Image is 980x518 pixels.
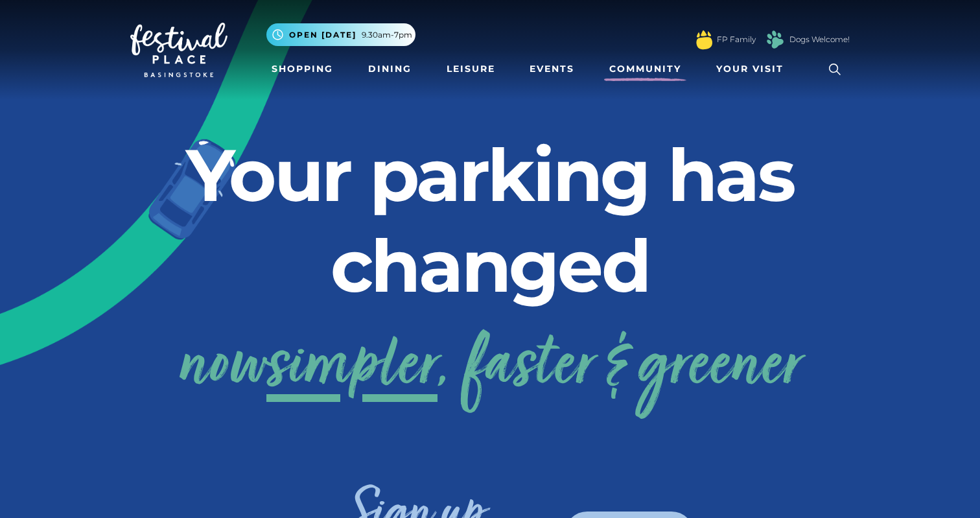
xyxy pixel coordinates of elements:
a: nowsimpler, faster & greener [179,316,801,419]
a: Dining [363,57,417,81]
img: Festival Place Logo [130,23,227,77]
a: Events [524,57,579,81]
span: Open [DATE] [289,29,356,41]
a: Your Visit [711,57,795,81]
span: simpler [266,316,437,419]
a: FP Family [717,34,756,45]
a: Dogs Welcome! [789,34,850,45]
a: Leisure [441,57,500,81]
a: Shopping [266,57,338,81]
a: Community [604,57,686,81]
span: Your Visit [716,62,784,76]
button: Open [DATE] 9.30am-7pm [266,23,415,46]
h2: Your parking has changed [130,130,850,311]
span: 9.30am-7pm [362,29,412,41]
